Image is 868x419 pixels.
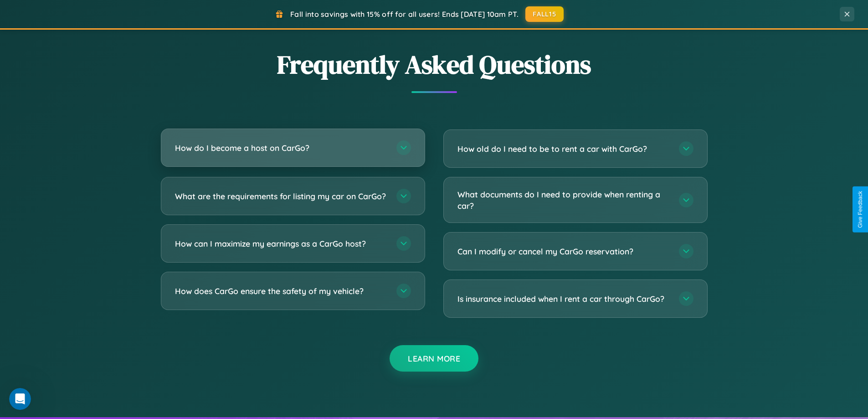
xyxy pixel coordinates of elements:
div: Give Feedback [857,191,863,228]
h3: Can I modify or cancel my CarGo reservation? [457,246,670,257]
span: Fall into savings with 15% off for all users! Ends [DATE] 10am PT. [290,10,519,19]
h3: How can I maximize my earnings as a CarGo host? [175,238,387,249]
h3: How does CarGo ensure the safety of my vehicle? [175,285,387,297]
h3: How do I become a host on CarGo? [175,142,387,154]
button: Learn More [390,345,478,372]
iframe: Intercom live chat [9,388,31,410]
button: FALL15 [525,6,564,22]
h3: What documents do I need to provide when renting a car? [457,189,670,211]
h3: What are the requirements for listing my car on CarGo? [175,191,387,202]
h2: Frequently Asked Questions [161,47,708,82]
h3: Is insurance included when I rent a car through CarGo? [457,293,670,305]
h3: How old do I need to be to rent a car with CarGo? [457,143,670,155]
